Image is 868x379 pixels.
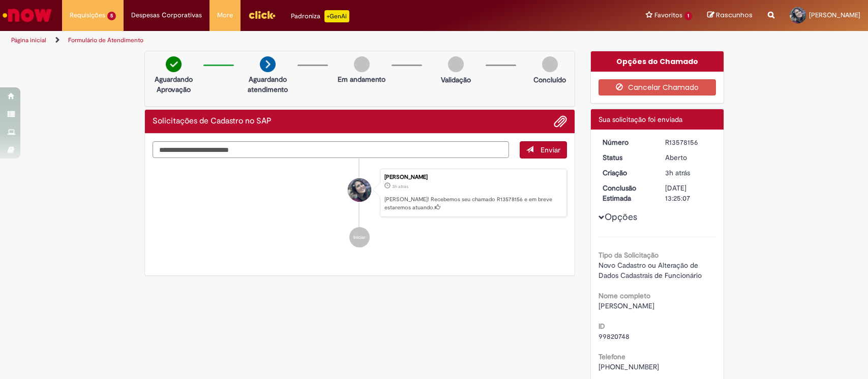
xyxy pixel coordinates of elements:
[392,183,408,189] span: 3h atrás
[354,56,370,72] img: img-circle-grey.png
[243,74,292,94] p: Aguardando atendimento
[684,12,692,20] span: 1
[70,10,105,20] span: Requisições
[665,168,712,178] div: 29/09/2025 16:25:04
[8,31,571,50] ul: Trilhas de página
[598,301,654,310] span: [PERSON_NAME]
[448,56,464,72] img: img-circle-grey.png
[441,75,471,85] p: Validação
[554,115,567,128] button: Adicionar anexos
[392,183,408,189] time: 29/09/2025 16:25:04
[598,322,605,331] b: ID
[598,291,650,300] b: Nome completo
[809,11,860,19] span: [PERSON_NAME]
[716,10,753,20] span: Rascunhos
[533,75,566,85] p: Concluído
[153,169,567,217] li: Mariana Valois Ribeiro Silva
[338,74,385,84] p: Em andamento
[654,10,682,20] span: Favoritos
[595,152,657,163] dt: Status
[598,250,659,260] b: Tipo da Solicitação
[166,56,182,72] img: check-circle-green.png
[598,115,682,124] span: Sua solicitação foi enviada
[153,141,510,159] textarea: Digite sua mensagem aqui...
[665,152,712,163] div: Aberto
[153,159,567,258] ul: Histórico de tíquete
[348,178,371,202] div: Mariana Valois Ribeiro Silva
[11,36,46,44] a: Página inicial
[591,51,724,72] div: Opções do Chamado
[520,141,567,159] button: Enviar
[598,79,716,96] button: Cancelar Chamado
[595,168,657,178] dt: Criação
[68,36,143,44] a: Formulário de Atendimento
[595,183,657,203] dt: Conclusão Estimada
[149,74,198,94] p: Aguardando Aprovação
[217,10,233,20] span: More
[598,362,659,371] span: [PHONE_NUMBER]
[598,261,702,280] span: Novo Cadastro ou Alteração de Dados Cadastrais de Funcionário
[598,332,630,341] span: 99820748
[291,10,349,22] div: Padroniza
[598,352,625,361] b: Telefone
[665,168,690,177] span: 3h atrás
[541,145,560,154] span: Enviar
[707,11,753,20] a: Rascunhos
[153,117,272,126] h2: Solicitações de Cadastro no SAP Histórico de tíquete
[665,137,712,147] div: R13578156
[542,56,558,72] img: img-circle-grey.png
[595,137,657,147] dt: Número
[384,196,561,211] p: [PERSON_NAME]! Recebemos seu chamado R13578156 e em breve estaremos atuando.
[131,10,202,20] span: Despesas Corporativas
[248,7,276,22] img: click_logo_yellow_360x200.png
[384,174,561,180] div: [PERSON_NAME]
[324,10,349,22] p: +GenAi
[107,12,116,20] span: 5
[665,183,712,203] div: [DATE] 13:25:07
[1,5,53,25] img: ServiceNow
[260,56,276,72] img: arrow-next.png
